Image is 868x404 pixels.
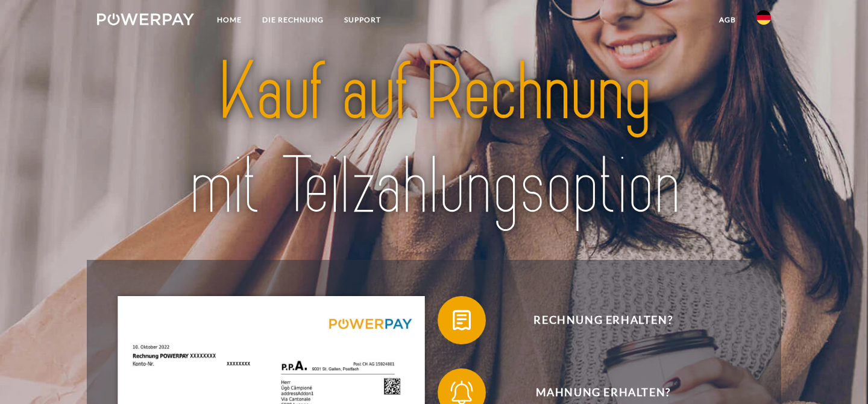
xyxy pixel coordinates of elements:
a: DIE RECHNUNG [252,9,334,31]
img: qb_bill.svg [447,305,477,335]
a: agb [709,9,746,31]
a: SUPPORT [334,9,391,31]
img: de [756,10,771,25]
img: logo-powerpay-white.svg [97,13,194,25]
a: Home [207,9,252,31]
img: title-powerpay_de.svg [130,40,738,238]
span: Rechnung erhalten? [456,296,751,344]
button: Rechnung erhalten? [438,296,751,344]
